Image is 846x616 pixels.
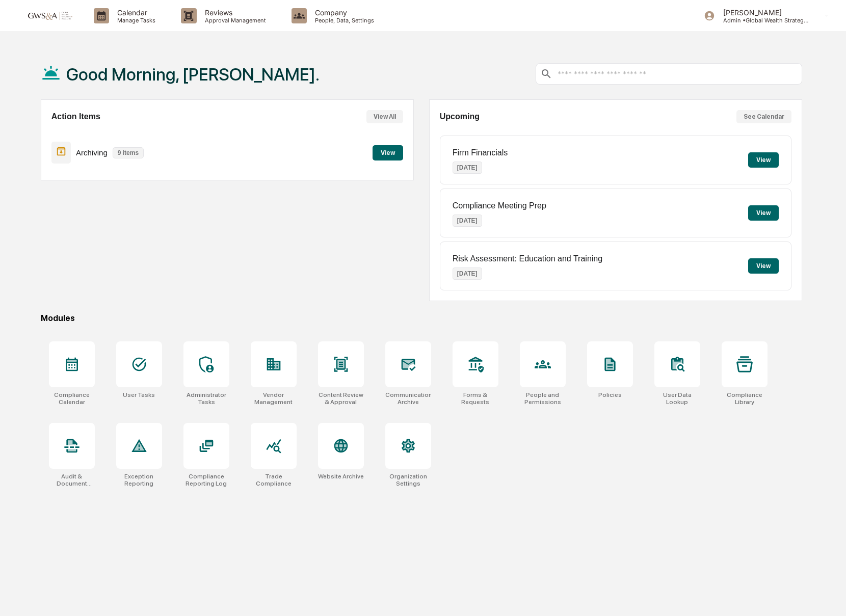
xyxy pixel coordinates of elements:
p: Admin • Global Wealth Strategies Associates [715,17,810,24]
div: Audit & Document Logs [49,473,95,487]
h2: Upcoming [440,112,480,121]
p: People, Data, Settings [307,17,379,24]
button: View All [366,110,403,123]
div: Website Archive [318,473,364,480]
div: Communications Archive [385,391,431,406]
div: Organization Settings [385,473,431,487]
button: View [373,145,403,160]
div: Forms & Requests [453,391,498,406]
div: Content Review & Approval [318,391,364,406]
p: Reviews [197,8,271,17]
div: People and Permissions [520,391,566,406]
div: Compliance Calendar [49,391,95,406]
a: View [373,147,403,157]
div: User Tasks [123,391,155,398]
div: Compliance Reporting Log [183,473,229,487]
p: [DATE] [453,215,482,227]
div: Exception Reporting [116,473,162,487]
p: Firm Financials [453,148,508,157]
img: logo [24,11,73,20]
button: View [748,152,779,168]
button: View [748,205,779,221]
h2: Action Items [51,112,100,121]
div: User Data Lookup [654,391,700,406]
p: [DATE] [453,162,482,174]
p: Compliance Meeting Prep [453,201,546,210]
h1: Good Morning, [PERSON_NAME]. [66,64,320,85]
p: Approval Management [197,17,271,24]
div: Trade Compliance [251,473,297,487]
div: Compliance Library [722,391,768,406]
button: View [748,258,779,274]
p: Company [307,8,379,17]
div: Vendor Management [251,391,297,406]
div: Policies [598,391,622,398]
p: [PERSON_NAME] [715,8,810,17]
p: Archiving [76,148,108,157]
p: Risk Assessment: Education and Training [453,254,602,263]
div: Modules [41,313,802,323]
div: Administrator Tasks [183,391,229,406]
p: Calendar [109,8,161,17]
p: Manage Tasks [109,17,161,24]
iframe: Open customer support [813,582,841,610]
p: [DATE] [453,267,482,280]
p: 9 items [113,147,144,158]
button: See Calendar [736,110,791,123]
